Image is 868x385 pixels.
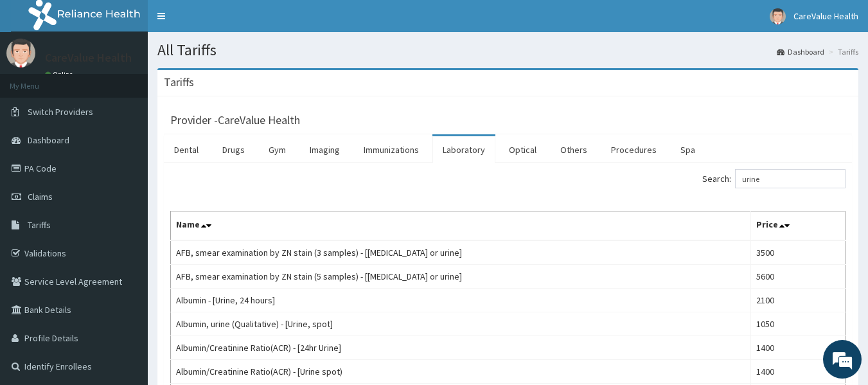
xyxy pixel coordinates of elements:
img: User Image [770,8,786,24]
td: Albumin/Creatinine Ratio(ACR) - [24hr Urine] [171,336,751,360]
span: Claims [28,191,53,202]
li: Tariffs [826,46,858,57]
a: Dashboard [777,46,824,57]
a: Immunizations [353,136,429,163]
th: Name [171,211,751,241]
input: Search: [735,169,846,188]
td: 1050 [750,312,845,336]
td: 3500 [750,240,845,265]
a: Online [45,70,76,79]
a: Imaging [299,136,350,163]
td: 1400 [750,360,845,384]
td: 2100 [750,289,845,312]
span: CareValue Health [793,10,858,22]
img: User Image [6,39,35,67]
td: Albumin - [Urine, 24 hours] [171,289,751,312]
td: 1400 [750,336,845,360]
p: CareValue Health [45,52,132,64]
a: Laboratory [432,136,495,163]
th: Price [750,211,845,241]
a: Drugs [212,136,255,163]
a: Spa [670,136,705,163]
img: d_794563401_company_1708531726252_794563401 [24,64,52,96]
h3: Provider - CareValue Health [170,114,300,126]
div: Chat with us now [67,72,216,89]
span: Tariffs [28,219,51,231]
a: Dental [164,136,209,163]
textarea: Type your message and hit 'Enter' [6,252,245,297]
td: 5600 [750,265,845,289]
td: AFB, smear examination by ZN stain (3 samples) - [[MEDICAL_DATA] or urine] [171,240,751,265]
a: Gym [258,136,296,163]
span: We're online! [75,112,177,242]
a: Procedures [601,136,667,163]
span: Dashboard [28,134,69,146]
h1: All Tariffs [157,42,858,58]
a: Others [550,136,598,163]
a: Optical [499,136,547,163]
label: Search: [702,169,846,188]
td: Albumin, urine (Qualitative) - [Urine, spot] [171,312,751,336]
div: Minimize live chat window [211,6,242,37]
span: Switch Providers [28,106,93,118]
h3: Tariffs [164,76,194,88]
td: Albumin/Creatinine Ratio(ACR) - [Urine spot) [171,360,751,384]
td: AFB, smear examination by ZN stain (5 samples) - [[MEDICAL_DATA] or urine] [171,265,751,289]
